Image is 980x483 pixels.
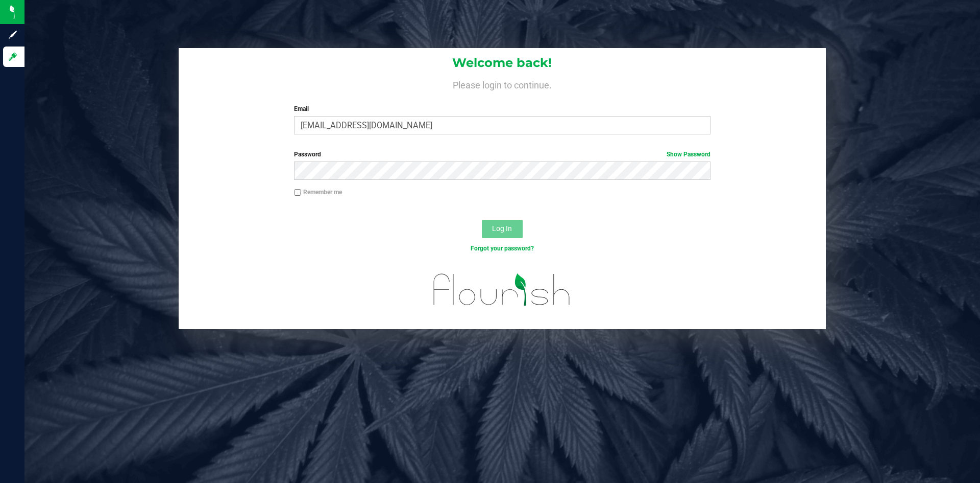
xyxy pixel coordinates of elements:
[179,78,826,90] h4: Please login to continue.
[471,245,534,252] a: Forgot your password?
[492,224,512,233] span: Log In
[8,30,18,40] inline-svg: Sign up
[8,52,18,62] inline-svg: Log in
[421,264,583,316] img: flourish_logo.svg
[294,189,301,196] input: Remember me
[482,220,523,238] button: Log In
[667,151,710,158] a: Show Password
[294,104,710,113] label: Email
[294,188,342,197] label: Remember me
[179,56,826,70] h1: Welcome back!
[294,151,321,158] span: Password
